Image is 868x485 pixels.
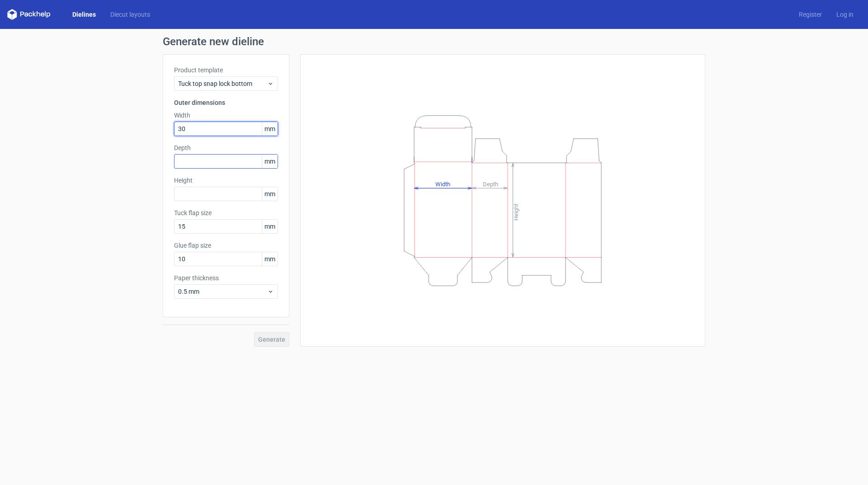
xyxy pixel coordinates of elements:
[65,10,103,19] a: Dielines
[262,187,278,201] span: mm
[174,111,278,120] label: Width
[262,122,278,136] span: mm
[174,241,278,250] label: Glue flap size
[174,273,278,283] label: Paper thickness
[174,208,278,217] label: Tuck flap size
[178,79,267,88] span: Tuck top snap lock bottom
[483,180,498,187] tspan: Depth
[174,143,278,152] label: Depth
[792,10,829,19] a: Register
[262,220,278,233] span: mm
[174,66,278,75] label: Product template
[174,98,278,107] h3: Outer dimensions
[262,252,278,266] span: mm
[435,180,450,187] tspan: Width
[829,10,861,19] a: Log in
[513,203,519,220] tspan: Height
[262,155,278,168] span: mm
[178,287,267,296] span: 0.5 mm
[163,36,705,47] h1: Generate new dieline
[103,10,157,19] a: Diecut layouts
[174,176,278,185] label: Height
